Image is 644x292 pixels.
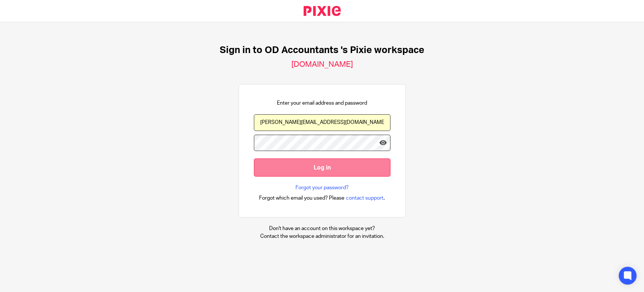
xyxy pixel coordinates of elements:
div: . [259,194,385,202]
p: Enter your email address and password [277,99,367,107]
input: name@example.com [254,114,390,131]
span: Forgot which email you used? Please [259,194,344,202]
p: Contact the workspace administrator for an invitation. [260,233,384,240]
span: contact support [346,194,383,202]
input: Log in [254,158,390,177]
h1: Sign in to OD Accountants 's Pixie workspace [220,45,424,56]
h2: [DOMAIN_NAME] [291,60,353,69]
p: Don't have an account on this workspace yet? [260,225,384,232]
a: Forgot your password? [295,184,349,191]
